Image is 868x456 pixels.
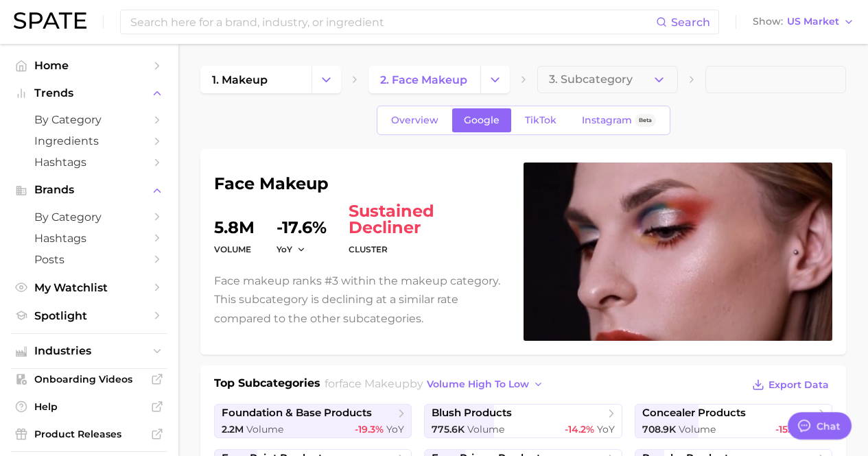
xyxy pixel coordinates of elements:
[582,115,632,126] span: Instagram
[34,211,144,224] span: by Category
[11,180,167,200] button: Brands
[34,134,144,147] span: Ingredients
[34,156,144,169] span: Hashtags
[480,66,510,93] button: Change Category
[222,407,372,420] span: foundation & base products
[11,109,167,130] a: by Category
[34,113,144,126] span: by Category
[214,176,507,192] h1: face makeup
[200,66,312,93] a: 1. makeup
[222,423,244,435] span: 2.2m
[349,203,507,236] span: sustained decliner
[11,396,167,417] a: Help
[464,115,500,126] span: Google
[129,10,656,34] input: Search here for a brand, industry, or ingredient
[34,400,144,413] span: Help
[368,66,480,93] a: 2. face makeup
[565,423,594,435] span: -14.2%
[34,428,144,440] span: Product Releases
[597,423,615,435] span: YoY
[214,272,507,328] p: Face makeup ranks #3 within the makeup category. This subcategory is declining at a similar rate ...
[642,407,746,420] span: concealer products
[214,375,320,396] h1: Top Subcategories
[34,345,144,357] span: Industries
[775,423,804,435] span: -15.7%
[14,12,86,29] img: SPATE
[639,115,652,126] span: Beta
[432,423,465,435] span: 775.6k
[427,379,529,390] span: volume high to low
[386,423,404,435] span: YoY
[34,281,144,294] span: My Watchlist
[355,423,384,435] span: -19.3%
[11,55,167,76] a: Home
[11,277,167,298] a: My Watchlist
[769,379,829,391] span: Export Data
[34,309,144,322] span: Spotlight
[212,73,268,86] span: 1. makeup
[549,73,633,86] span: 3. Subcategory
[452,108,511,132] a: Google
[214,241,255,258] dt: volume
[432,407,512,420] span: blush products
[513,108,568,132] a: TikTok
[34,184,144,196] span: Brands
[380,73,467,86] span: 2. face makeup
[423,375,548,394] button: volume high to low
[525,115,556,126] span: TikTok
[391,115,438,126] span: Overview
[671,16,710,29] span: Search
[34,253,144,266] span: Posts
[277,243,306,255] button: YoY
[11,249,167,270] a: Posts
[11,369,167,389] a: Onboarding Videos
[34,59,144,72] span: Home
[642,423,676,435] span: 708.9k
[214,404,412,438] a: foundation & base products2.2m Volume-19.3% YoY
[11,341,167,361] button: Industries
[424,404,622,438] a: blush products775.6k Volume-14.2% YoY
[339,377,410,390] span: face makeup
[11,424,167,444] a: Product Releases
[679,423,716,435] span: Volume
[11,130,167,152] a: Ingredients
[749,375,832,394] button: Export Data
[34,87,144,99] span: Trends
[11,152,167,173] a: Hashtags
[749,13,858,31] button: ShowUS Market
[34,373,144,385] span: Onboarding Videos
[246,423,283,435] span: Volume
[753,18,783,25] span: Show
[277,203,327,236] dd: -17.6%
[570,108,668,132] a: InstagramBeta
[635,404,832,438] a: concealer products708.9k Volume-15.7% YoY
[312,66,341,93] button: Change Category
[325,377,548,390] span: for by
[379,108,450,132] a: Overview
[277,243,292,255] span: YoY
[349,241,507,258] dt: cluster
[11,305,167,326] a: Spotlight
[787,18,839,25] span: US Market
[11,206,167,228] a: by Category
[537,66,678,93] button: 3. Subcategory
[11,83,167,104] button: Trends
[214,203,255,236] dd: 5.8m
[34,232,144,245] span: Hashtags
[11,228,167,249] a: Hashtags
[467,423,504,435] span: Volume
